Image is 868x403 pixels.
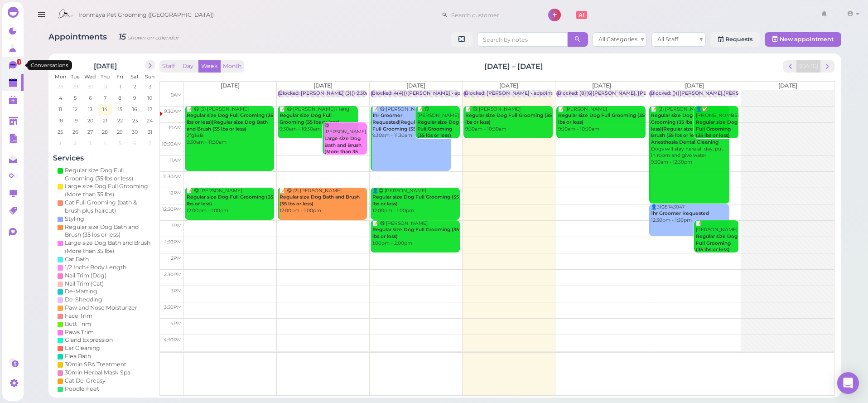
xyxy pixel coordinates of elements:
span: 19 [72,117,79,125]
span: 2:30pm [164,272,182,277]
b: 1hr Groomer Requested [651,210,709,216]
h2: [DATE] [94,60,117,70]
span: 3pm [171,288,182,294]
div: 📝 [PERSON_NAME] 1:00pm - 2:00pm [695,220,738,260]
span: [DATE] [592,82,611,89]
span: [DATE] [685,82,704,89]
span: All Staff [657,36,678,43]
button: Staff [159,60,178,73]
div: 📝 😋 [PERSON_NAME] 12:00pm - 1:00pm [186,188,274,214]
a: 1 [2,57,24,74]
span: New appointment [780,36,834,43]
span: 11am [170,157,182,163]
span: [DATE] [221,82,240,89]
span: 1 [17,59,21,65]
span: 9am [171,92,182,98]
div: Flea Bath [65,352,91,360]
div: Regular size Dog Bath and Brush (35 lbs or less) [65,223,153,239]
div: 30min Herbal Mask Spa [65,369,130,377]
b: Regular size Dog Full Grooming (35 lbs or less) [187,194,273,207]
span: 21 [102,117,108,125]
div: Cat Full Grooming (bath & brush plus haircut) [65,199,153,215]
div: Paw and Nose Moisturizer [65,304,137,312]
div: 📝 😋 [PERSON_NAME] 9:30am - 10:30am [465,106,553,133]
div: 📝 😋 [PERSON_NAME] 9:30am - 10:30am [417,106,460,146]
span: 16 [131,105,138,113]
button: Month [220,60,244,73]
span: 4pm [170,320,182,326]
span: 10 [146,94,153,102]
span: 30 [87,83,94,91]
span: 25 [57,128,64,136]
span: 11:30am [163,174,182,180]
div: 👤✅ [PHONE_NUMBER] 9:30am - 10:30am [695,106,738,146]
span: All Categories [598,36,637,43]
b: Regular size Dog Bath and Brush (35 lbs or less) [280,194,360,207]
span: Thu [101,73,110,80]
button: Day [177,60,199,73]
span: 31 [102,83,108,91]
a: Requests [710,32,760,47]
div: Large size Dog Bath and Brush (More than 35 lbs) [65,239,153,255]
div: 📝 (2) [PERSON_NAME] Dogs will stay here all day, put in room and give water 9:30am - 12:30pm [651,106,729,166]
div: Blocked: ()()[PERSON_NAME],[PERSON_NAME],[PERSON_NAME] • [PERSON_NAME] [651,90,858,97]
span: 23 [131,117,139,125]
span: 13 [87,105,93,113]
span: 3:30pm [164,304,182,310]
span: 1 [58,139,62,147]
div: De-Matting [65,287,97,296]
div: 📝 [PERSON_NAME] 9:30am - 10:30am [558,106,646,133]
span: [DATE] [406,82,425,89]
span: 1 [118,83,122,91]
b: Regular size Dog Full Grooming (35 lbs or less) [372,227,459,239]
small: shown on calendar [128,34,179,41]
span: 5 [118,139,122,147]
div: Blocked: 4(4)()[PERSON_NAME] • appointment [372,90,486,97]
span: 12pm [169,190,182,196]
div: 👤3108743047 12:30pm - 1:30pm [651,204,729,224]
div: Ear Cleaning [65,344,100,352]
div: Nail Trim (Cat) [65,280,104,288]
i: 15 [114,32,179,41]
span: 31 [147,128,153,136]
div: Styling [65,215,84,223]
div: Gland Expression [65,336,113,344]
div: Blocked: [PERSON_NAME] • appointment [465,90,565,97]
span: [DATE] [499,82,518,89]
span: 22 [116,117,124,125]
span: 9 [132,94,137,102]
div: Regular size Dog Full Grooming (35 lbs or less) [65,166,153,183]
b: 1hr Groomer Requested|Regular size Dog Full Grooming (35 lbs or less) [372,112,443,131]
span: 4 [102,139,107,147]
b: Regular size Dog Full Grooming (35 lbs or less) [465,112,552,125]
span: 5 [73,94,77,102]
span: 24 [146,117,154,125]
span: Wed [84,73,96,80]
div: Butt Trim [65,320,91,328]
b: Regular size Dog Full Grooming (35 lbs or less) [372,194,459,207]
span: 29 [116,128,124,136]
button: Week [198,60,221,73]
span: 10am [169,125,182,131]
span: [DATE] [778,82,797,89]
span: 4 [58,94,63,102]
span: Fri [116,73,123,80]
span: Appointments [48,32,109,41]
div: Nail Trim (Dog) [65,272,106,280]
span: 4:30pm [164,337,182,343]
span: 7 [103,94,107,102]
span: 7 [148,139,152,147]
div: Large size Dog Full Grooming (More than 35 lbs) [65,182,153,199]
div: 👤😋 [PERSON_NAME] 12:00pm - 1:00pm [372,188,460,214]
b: Regular size Dog Full Grooming (35 lbs or less) [696,119,738,138]
span: [DATE] [313,82,333,89]
span: 28 [101,128,109,136]
span: 14 [101,105,108,113]
span: Sun [145,73,154,80]
div: 😋 [PERSON_NAME] 10:00am - 11:00am [324,122,367,176]
div: Paws Trim [65,328,94,336]
b: Regular size Dog Full Grooming (35 lbs or less)|Regular size Dog Bath and Brush (35 lbs or less) [187,112,273,131]
span: 6 [88,94,93,102]
div: 📝 😋 (3) [PERSON_NAME] 2fg1BB 9:30am - 11:30am [186,106,274,146]
b: Large size Dog Bath and Brush (More than 35 lbs) [324,136,362,161]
